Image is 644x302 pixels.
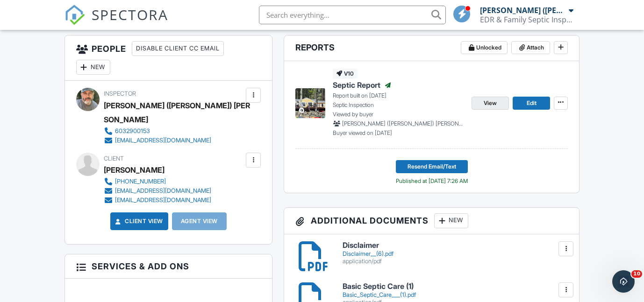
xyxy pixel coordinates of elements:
a: 6032900153 [104,126,243,136]
span: 10 [631,270,642,278]
div: 6032900153 [115,127,150,135]
a: [PHONE_NUMBER] [104,177,211,186]
div: [PERSON_NAME] ([PERSON_NAME]) [PERSON_NAME] [480,6,566,15]
div: [EMAIL_ADDRESS][DOMAIN_NAME] [115,187,211,195]
a: Disclaimer Disclaimer__(6).pdf application/pdf [343,241,568,265]
a: Client View [114,217,163,226]
input: Search everything... [259,6,446,24]
div: application/pdf [343,258,568,265]
h6: Disclaimer [343,241,568,250]
div: [EMAIL_ADDRESS][DOMAIN_NAME] [115,137,211,144]
h6: Basic Septic Care (1) [343,282,568,291]
div: Basic_Septic_Care___(1).pdf [343,291,568,299]
h3: Additional Documents [284,208,579,234]
a: [EMAIL_ADDRESS][DOMAIN_NAME] [104,136,243,145]
div: EDR & Family Septic Inspections LLC [480,15,573,24]
a: SPECTORA [64,13,168,32]
span: Inspector [104,90,136,97]
div: [PERSON_NAME] [104,163,165,177]
iframe: Intercom live chat [612,270,635,293]
h3: Services & Add ons [65,254,272,279]
div: Disable Client CC Email [132,41,224,56]
div: [PERSON_NAME] ([PERSON_NAME]) [PERSON_NAME] [104,98,251,126]
a: [EMAIL_ADDRESS][DOMAIN_NAME] [104,186,211,196]
img: The Best Home Inspection Software - Spectora [64,5,85,25]
div: New [434,213,468,228]
span: Client [104,155,124,162]
div: [EMAIL_ADDRESS][DOMAIN_NAME] [115,197,211,204]
div: New [76,60,110,75]
h3: People [65,35,272,81]
div: Disclaimer__(6).pdf [343,250,568,258]
a: [EMAIL_ADDRESS][DOMAIN_NAME] [104,196,211,205]
span: SPECTORA [92,5,168,24]
div: [PHONE_NUMBER] [115,178,166,185]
